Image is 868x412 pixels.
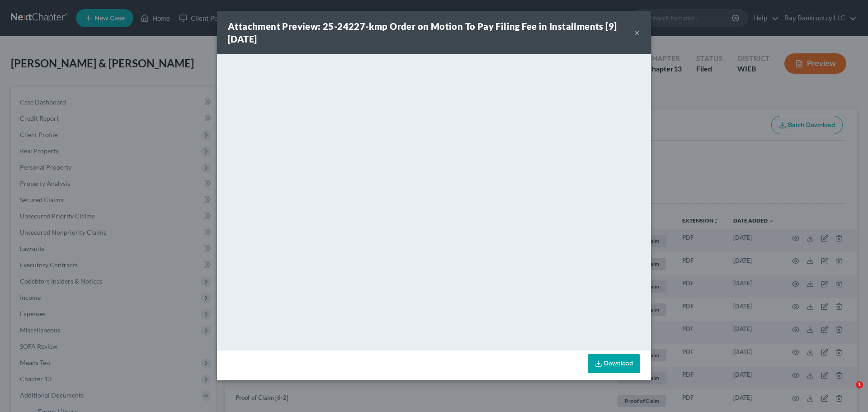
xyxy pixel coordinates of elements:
[837,381,859,403] iframe: Intercom live chat
[634,27,640,38] button: ×
[856,381,863,388] span: 1
[228,21,617,44] strong: Attachment Preview: 25-24227-kmp Order on Motion To Pay Filing Fee in Installments [9] [DATE]
[217,54,651,348] iframe: <object ng-attr-data='[URL][DOMAIN_NAME]' type='application/pdf' width='100%' height='650px'></ob...
[588,354,640,373] a: Download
